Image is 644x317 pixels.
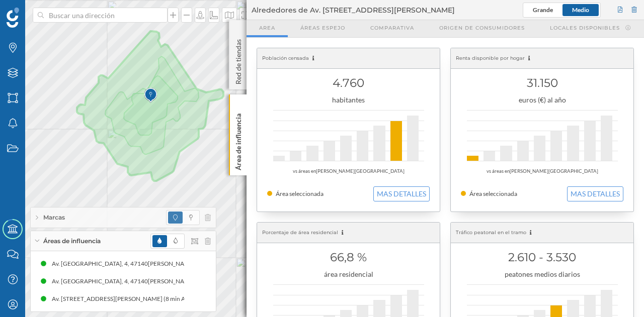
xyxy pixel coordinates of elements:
span: Áreas de influencia [43,237,101,246]
img: Geoblink Logo [7,8,19,28]
img: Marker [144,85,157,105]
span: Grande [533,6,553,14]
button: MAS DETALLES [373,186,430,201]
span: Marcas [43,213,65,222]
div: vs áreas en[PERSON_NAME][GEOGRAPHIC_DATA] [267,166,430,176]
span: Comparativa [370,24,414,32]
div: vs áreas en[PERSON_NAME][GEOGRAPHIC_DATA] [461,166,623,176]
div: Av. [STREET_ADDRESS][PERSON_NAME] (8 min Andando) [182,294,343,304]
div: Av. [STREET_ADDRESS][PERSON_NAME] (8 min Andando) [21,294,182,304]
h1: 31.150 [461,73,623,92]
div: Renta disponible por hogar [451,48,633,69]
span: Medio [572,6,589,14]
div: área residencial [267,269,430,279]
div: Población censada [257,48,440,69]
span: Origen de consumidores [439,24,525,32]
span: Area [259,24,275,32]
span: Áreas espejo [300,24,345,32]
div: habitantes [267,95,430,105]
p: Área de influencia [233,110,244,170]
div: peatones medios diarios [461,269,623,279]
span: Alrededores de Av. [STREET_ADDRESS][PERSON_NAME] [252,5,455,15]
span: Área seleccionada [469,190,517,197]
p: Red de tiendas [233,35,244,84]
h1: 66,8 % [267,248,430,267]
button: MAS DETALLES [567,186,623,201]
div: Tráfico peatonal en el tramo [451,223,633,243]
div: Porcentaje de área residencial [257,223,440,243]
span: Locales disponibles [550,24,620,32]
h1: 2.610 - 3.530 [461,248,623,267]
h1: 4.760 [267,73,430,92]
span: Área seleccionada [276,190,324,197]
div: euros (€) al año [461,95,623,105]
